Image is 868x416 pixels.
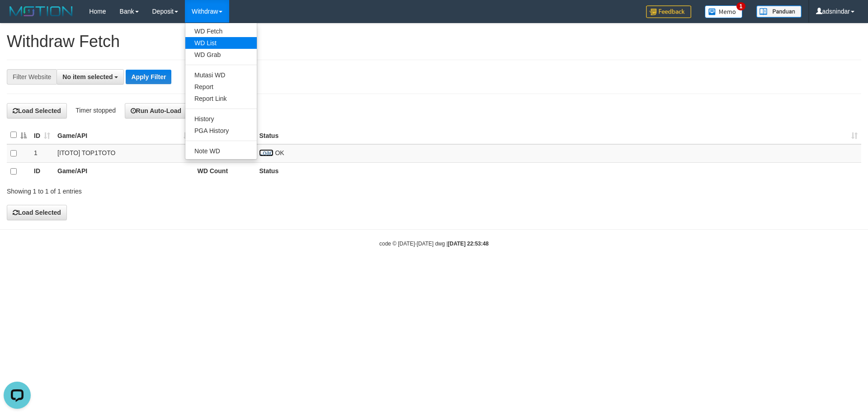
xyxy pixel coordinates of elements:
[126,70,171,84] button: Apply Filter
[736,2,746,10] span: 1
[275,149,284,156] span: OK
[30,144,54,163] td: 1
[54,144,193,163] td: [ITOTO] TOP1TOTO
[756,5,802,18] img: panduan.png
[4,4,31,31] button: Open LiveChat chat widget
[185,145,257,157] a: Note WD
[448,241,489,247] strong: [DATE] 22:53:48
[7,205,67,220] button: Load Selected
[705,5,743,18] img: Button%20Memo.svg
[185,113,257,125] a: History
[7,69,57,85] div: Filter Website
[185,81,257,93] a: Report
[54,126,193,144] th: Game/API: activate to sort column ascending
[185,69,257,81] a: Mutasi WD
[125,103,188,118] button: Run Auto-Load
[7,103,67,118] button: Load Selected
[75,107,116,114] span: Timer stopped
[7,183,355,196] div: Showing 1 to 1 of 1 entries
[185,25,257,37] a: WD Fetch
[185,93,257,104] a: Report Link
[185,37,257,49] a: WD List
[185,49,257,61] a: WD Grab
[379,241,489,247] small: code © [DATE]-[DATE] dwg |
[255,162,861,180] th: Status
[54,162,193,180] th: Game/API
[259,149,273,156] a: Load
[646,5,691,18] img: Feedback.jpg
[255,126,861,144] th: Status: activate to sort column ascending
[193,162,255,180] th: WD Count
[30,126,54,144] th: ID: activate to sort column ascending
[62,73,113,80] span: No item selected
[7,33,861,51] h1: Withdraw Fetch
[185,125,257,137] a: PGA History
[7,5,75,18] img: MOTION_logo.png
[30,162,54,180] th: ID
[57,69,124,85] button: No item selected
